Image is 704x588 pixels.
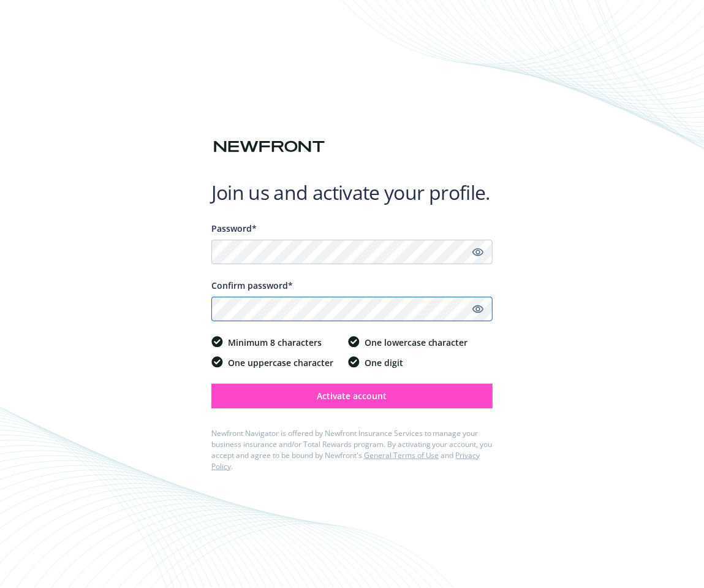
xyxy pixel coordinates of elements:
[364,450,439,460] a: General Terms of Use
[211,280,293,291] span: Confirm password*
[471,245,485,259] a: Show password
[228,336,322,349] span: Minimum 8 characters
[365,356,403,369] span: One digit
[211,180,493,205] h1: Join us and activate your profile.
[211,428,493,472] div: Newfront Navigator is offered by Newfront Insurance Services to manage your business insurance an...
[365,336,468,349] span: One lowercase character
[211,240,493,264] input: Enter a unique password...
[211,297,493,321] input: Confirm your unique password...
[211,136,327,158] img: Newfront logo
[471,302,485,316] a: Show password
[211,450,480,472] a: Privacy Policy
[211,223,257,234] span: Password*
[317,390,387,402] span: Activate account
[228,356,333,369] span: One uppercase character
[211,384,493,408] button: Activate account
